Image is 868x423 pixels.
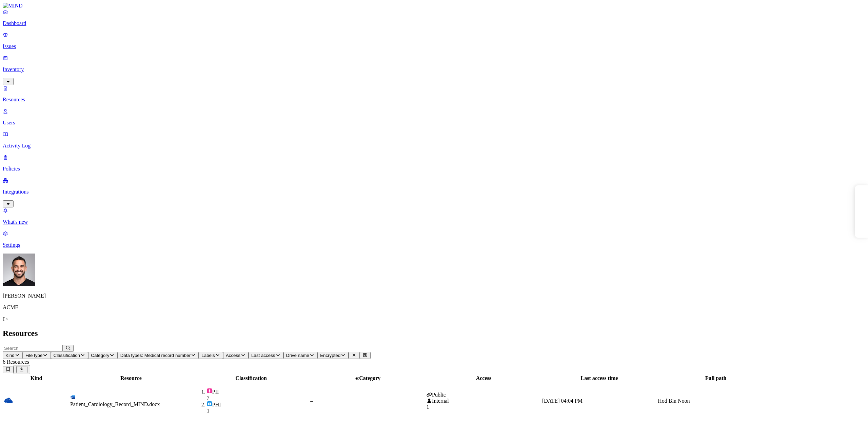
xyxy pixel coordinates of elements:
span: Encrypted [320,353,340,358]
img: MIND [3,3,23,9]
span: File type [25,353,42,358]
p: [PERSON_NAME] [3,293,865,299]
span: – [310,398,313,404]
h2: Resources [3,329,865,338]
p: Dashboard [3,20,865,26]
div: 1 [207,408,309,414]
img: microsoft-word [70,395,76,400]
div: PII [207,388,309,395]
p: Inventory [3,66,865,73]
span: Labels [201,353,215,358]
span: Drive name [286,353,309,358]
div: 7 [207,395,309,401]
span: Classification [54,353,80,358]
p: Issues [3,43,865,49]
div: Full path [658,375,774,381]
img: phi [207,401,212,406]
div: Patient_Cardiology_Record_MIND.docx [70,401,192,407]
p: Activity Log [3,143,865,149]
div: Kind [4,375,69,381]
span: Category [359,375,380,381]
p: Integrations [3,189,865,195]
span: Kind [5,353,15,358]
p: Resources [3,97,865,103]
div: Hod Bin Noon [658,398,774,404]
div: Access [427,375,541,381]
p: Settings [3,242,865,248]
p: Policies [3,166,865,172]
img: pii [207,388,212,394]
div: Resource [70,375,192,381]
div: Internal [427,398,541,404]
span: Last access [251,353,275,358]
input: Search [3,345,63,352]
span: Data types: Medical record number [120,353,191,358]
span: 6 Resources [3,359,29,365]
div: Public [427,392,541,398]
img: onedrive [4,396,13,405]
div: PHI [207,401,309,408]
p: Users [3,120,865,126]
div: Classification [193,375,309,381]
span: Access [226,353,240,358]
p: What's new [3,219,865,225]
span: [DATE] 04:04 PM [542,398,583,404]
span: Category [91,353,109,358]
img: Yaron Yehezkel [3,254,35,286]
div: 1 [427,404,541,410]
div: Last access time [542,375,656,381]
p: ACME [3,304,865,310]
